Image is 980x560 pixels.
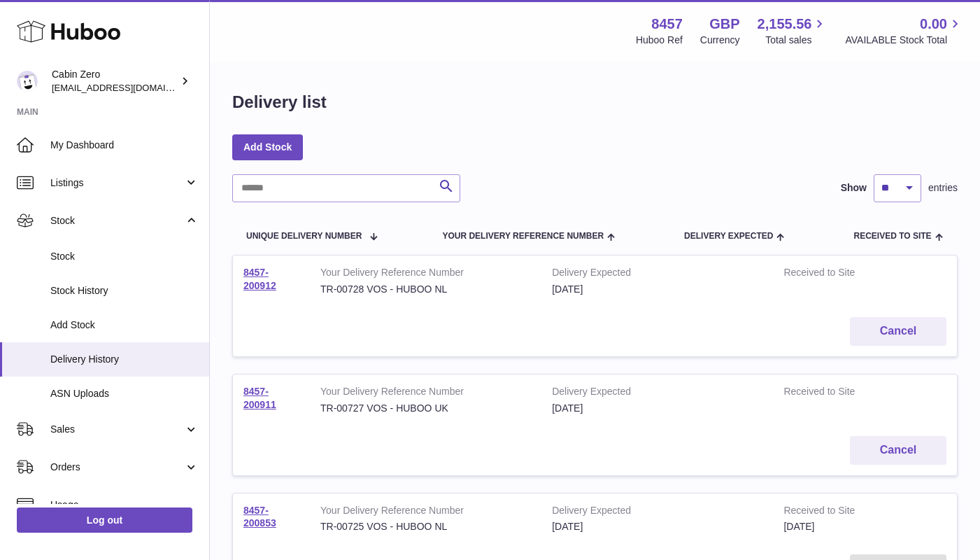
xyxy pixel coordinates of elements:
[17,71,38,92] img: debbychu@cabinzero.com
[765,34,828,47] span: Total sales
[552,402,762,415] div: [DATE]
[320,266,531,283] strong: Your Delivery Reference Number
[709,15,739,34] strong: GBP
[50,423,184,436] span: Sales
[320,385,531,402] strong: Your Delivery Reference Number
[50,461,184,474] span: Orders
[552,504,762,521] strong: Delivery Expected
[651,15,683,34] strong: 8457
[50,284,199,297] span: Stock History
[50,318,199,332] span: Add Stock
[552,385,762,402] strong: Delivery Expected
[920,15,947,34] span: 0.00
[850,436,946,465] button: Cancel
[783,266,893,283] strong: Received to Site
[684,232,773,241] span: Delivery Expected
[50,250,199,263] span: Stock
[552,520,762,533] div: [DATE]
[50,214,184,227] span: Stock
[845,34,963,47] span: AVAILABLE Stock Total
[552,283,762,296] div: [DATE]
[552,266,762,283] strong: Delivery Expected
[783,504,893,521] strong: Received to Site
[50,498,199,512] span: Usage
[243,267,276,291] a: 8457-200912
[700,34,740,47] div: Currency
[320,402,531,415] div: TR-00727 VOS - HUBOO UK
[52,68,178,94] div: Cabin Zero
[320,504,531,521] strong: Your Delivery Reference Number
[845,15,963,47] a: 0.00 AVAILABLE Stock Total
[853,232,931,241] span: Received to Site
[50,139,199,152] span: My Dashboard
[442,232,604,241] span: Your Delivery Reference Number
[758,15,812,34] span: 2,155.56
[783,521,814,532] span: [DATE]
[758,15,828,47] a: 2,155.56 Total sales
[320,520,531,533] div: TR-00725 VOS - HUBOO NL
[50,387,199,400] span: ASN Uploads
[850,317,946,346] button: Cancel
[52,82,206,93] span: [EMAIL_ADDRESS][DOMAIN_NAME]
[243,505,276,529] a: 8457-200853
[783,385,893,402] strong: Received to Site
[246,232,362,241] span: Unique Delivery Number
[841,181,867,195] label: Show
[320,283,531,296] div: TR-00728 VOS - HUBOO NL
[50,353,199,366] span: Delivery History
[243,386,276,410] a: 8457-200911
[17,507,192,533] a: Log out
[232,91,327,113] h1: Delivery list
[232,134,303,160] a: Add Stock
[636,34,683,47] div: Huboo Ref
[50,176,184,190] span: Listings
[928,181,958,195] span: entries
